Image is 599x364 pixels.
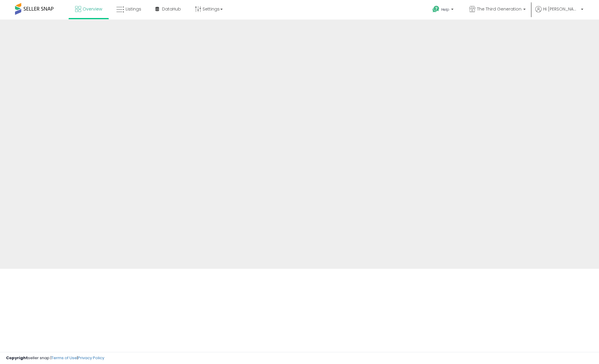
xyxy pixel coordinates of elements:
span: The Third Generation [477,6,521,12]
span: DataHub [162,6,181,12]
span: Overview [83,6,102,12]
span: Help [441,7,449,12]
a: Hi [PERSON_NAME] [535,6,583,20]
a: Help [428,1,460,20]
span: Listings [126,6,141,12]
i: Get Help [432,5,440,13]
span: Hi [PERSON_NAME] [543,6,579,12]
